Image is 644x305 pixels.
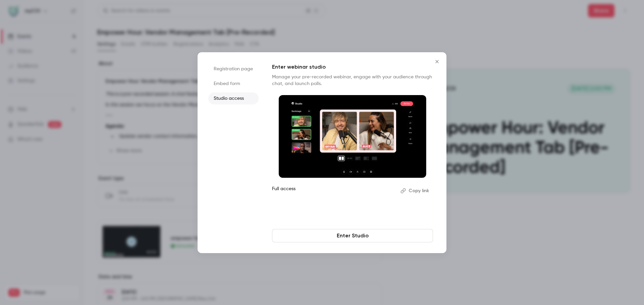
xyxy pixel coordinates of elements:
[272,74,433,87] p: Manage your pre-recorded webinar, engage with your audience through chat, and launch polls.
[398,185,433,196] button: Copy link
[208,92,259,104] li: Studio access
[208,78,259,90] li: Embed form
[430,55,444,68] button: Close
[272,229,433,242] a: Enter Studio
[272,185,395,196] p: Full access
[279,95,426,178] img: Invite speakers to webinar
[272,63,433,71] p: Enter webinar studio
[208,63,259,75] li: Registration page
